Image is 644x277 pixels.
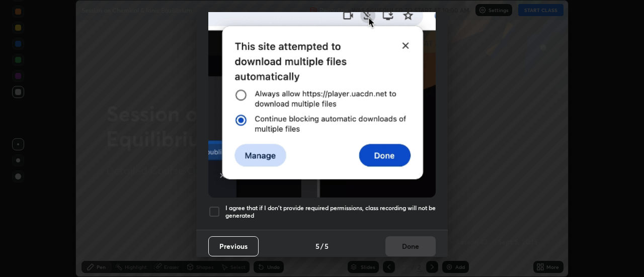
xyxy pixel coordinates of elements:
[208,236,259,256] button: Previous
[315,241,319,251] h4: 5
[225,204,436,220] h5: I agree that if I don't provide required permissions, class recording will not be generated
[320,241,324,251] h4: /
[325,241,329,251] h4: 5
